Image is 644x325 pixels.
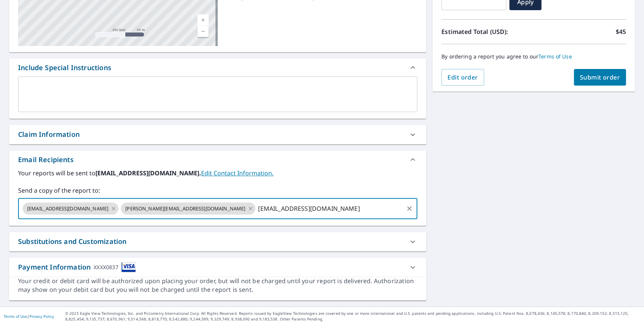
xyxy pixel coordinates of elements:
[18,155,74,165] div: Email Recipients
[121,202,255,215] div: [PERSON_NAME][EMAIL_ADDRESS][DOMAIN_NAME]
[94,262,118,272] div: XXXX0837
[18,169,417,178] label: Your reports will be sent to
[9,258,426,277] div: Payment InformationXXXX0837cardImage
[18,277,417,294] div: Your credit or debit card will be authorized upon placing your order, but will not be charged unt...
[447,73,478,81] span: Edit order
[9,125,426,144] div: Claim Information
[18,129,80,140] div: Claim Information
[441,53,626,60] p: By ordering a report you agree to our
[95,169,201,177] b: [EMAIL_ADDRESS][DOMAIN_NAME].
[18,262,136,272] div: Payment Information
[9,232,426,251] div: Substitutions and Customization
[574,69,626,86] button: Submit order
[23,205,113,212] span: [EMAIL_ADDRESS][DOMAIN_NAME]
[9,58,426,77] div: Include Special Instructions
[18,236,126,247] div: Substitutions and Customization
[538,53,572,60] a: Terms of Use
[4,314,27,319] a: Terms of Use
[441,69,484,86] button: Edit order
[121,262,136,272] img: cardImage
[616,27,626,36] p: $45
[201,169,274,177] a: EditContactInfo
[404,203,415,214] button: Clear
[197,26,209,37] a: Current Level 17, Zoom Out
[441,27,534,36] p: Estimated Total (USD):
[18,186,417,195] label: Send a copy of the report to:
[18,63,111,73] div: Include Special Instructions
[23,202,118,215] div: [EMAIL_ADDRESS][DOMAIN_NAME]
[197,14,209,26] a: Current Level 17, Zoom In
[121,205,250,212] span: [PERSON_NAME][EMAIL_ADDRESS][DOMAIN_NAME]
[4,314,54,319] p: |
[9,150,426,169] div: Email Recipients
[65,311,640,322] p: © 2025 Eagle View Technologies, Inc. and Pictometry International Corp. All Rights Reserved. Repo...
[29,314,54,319] a: Privacy Policy
[580,73,620,81] span: Submit order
